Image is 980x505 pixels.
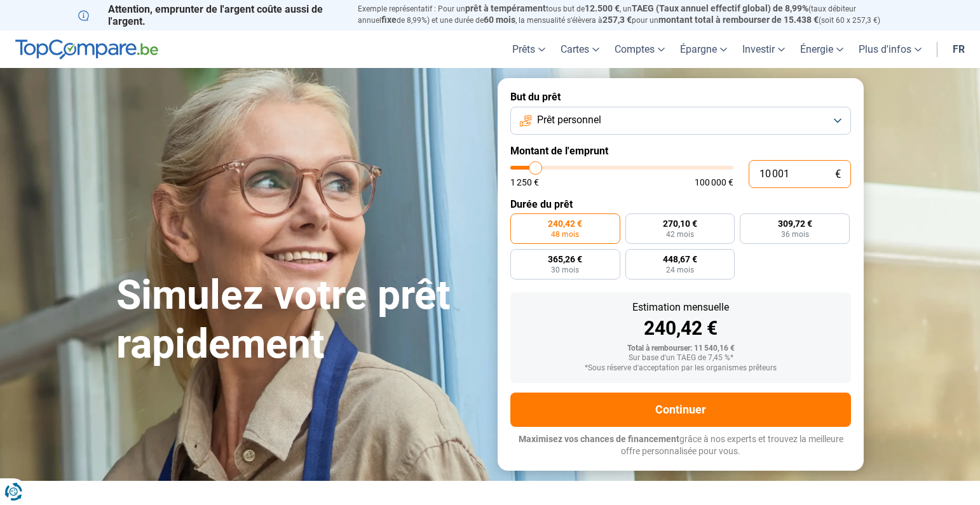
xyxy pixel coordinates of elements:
[510,393,851,427] button: Continuer
[519,434,679,444] span: Maximisez vos chances de financement
[505,30,553,68] a: Prêts
[735,30,793,68] a: Investir
[793,30,851,68] a: Énergie
[607,30,672,68] a: Comptes
[358,3,902,26] p: Exemple représentatif : Pour un tous but de , un (taux débiteur annuel de 8,99%) et une durée de ...
[658,15,819,25] span: montant total à rembourser de 15.438 €
[666,266,694,274] span: 24 mois
[521,364,841,373] div: *Sous réserve d'acceptation par les organismes prêteurs
[484,15,515,25] span: 60 mois
[851,30,929,68] a: Plus d'infos
[663,219,697,228] span: 270,10 €
[835,169,841,180] span: €
[15,39,158,60] img: TopCompare
[781,231,809,238] span: 36 mois
[585,3,620,13] span: 12.500 €
[510,107,851,135] button: Prêt personnel
[666,231,694,238] span: 42 mois
[548,255,582,264] span: 365,26 €
[632,3,808,13] span: TAEG (Taux annuel effectif global) de 8,99%
[778,219,812,228] span: 309,72 €
[381,15,397,25] span: fixe
[510,145,851,157] label: Montant de l'emprunt
[78,3,343,27] p: Attention, emprunter de l'argent coûte aussi de l'argent.
[672,30,735,68] a: Épargne
[945,30,972,68] a: fr
[116,271,482,369] h1: Simulez votre prêt rapidement
[521,344,841,353] div: Total à rembourser: 11 540,16 €
[551,231,579,238] span: 48 mois
[465,3,546,13] span: prêt à tempérament
[521,354,841,363] div: Sur base d'un TAEG de 7,45 %*
[602,15,632,25] span: 257,3 €
[510,198,851,210] label: Durée du prêt
[663,255,697,264] span: 448,67 €
[553,30,607,68] a: Cartes
[510,433,851,458] p: grâce à nos experts et trouvez la meilleure offre personnalisée pour vous.
[548,219,582,228] span: 240,42 €
[521,319,841,338] div: 240,42 €
[695,178,733,187] span: 100 000 €
[537,113,601,127] span: Prêt personnel
[510,178,539,187] span: 1 250 €
[551,266,579,274] span: 30 mois
[510,91,851,103] label: But du prêt
[521,302,841,313] div: Estimation mensuelle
